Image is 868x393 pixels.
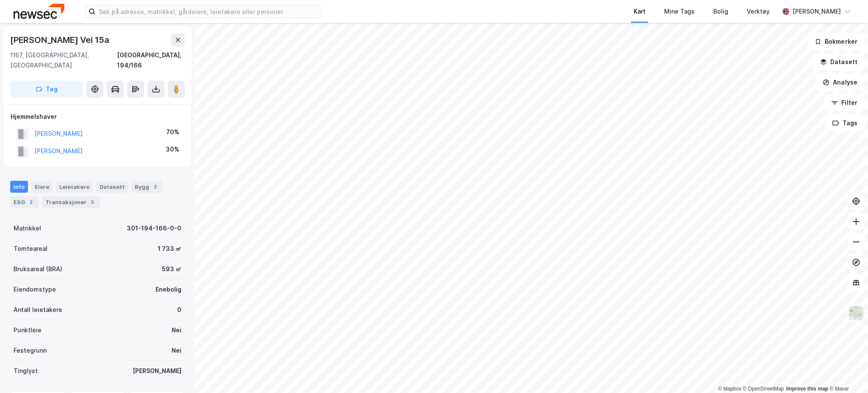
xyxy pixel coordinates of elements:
[634,6,645,17] div: Kart
[14,345,47,356] div: Festegrunn
[88,198,97,206] div: 5
[815,74,865,91] button: Analyse
[14,244,47,254] div: Tomteareal
[127,223,181,233] div: 301-194-166-0-0
[162,264,181,274] div: 593 ㎡
[826,352,868,393] div: Kontrollprogram for chat
[11,112,184,122] div: Hjemmelshaver
[177,305,181,315] div: 0
[747,6,770,17] div: Verktøy
[824,94,865,111] button: Filter
[42,196,100,208] div: Transaksjoner
[713,6,728,17] div: Bolig
[786,386,828,392] a: Improve this map
[743,386,784,392] a: OpenStreetMap
[158,244,181,254] div: 1 733 ㎡
[807,33,865,50] button: Bokmerker
[848,305,864,321] img: Z
[825,115,865,132] button: Tags
[10,81,83,98] button: Tag
[14,305,62,315] div: Antall leietakere
[14,264,62,274] div: Bruksareal (BRA)
[133,366,181,376] div: [PERSON_NAME]
[813,53,865,70] button: Datasett
[793,6,841,17] div: [PERSON_NAME]
[117,50,185,70] div: [GEOGRAPHIC_DATA], 194/166
[172,325,181,335] div: Nei
[14,284,56,295] div: Eiendomstype
[10,50,117,70] div: 1167, [GEOGRAPHIC_DATA], [GEOGRAPHIC_DATA]
[664,6,695,17] div: Mine Tags
[10,196,39,208] div: ESG
[131,181,163,193] div: Bygg
[826,352,868,393] iframe: Chat Widget
[151,182,159,191] div: 2
[14,366,38,376] div: Tinglyst
[156,284,181,295] div: Enebolig
[10,181,28,193] div: Info
[166,144,179,154] div: 30%
[172,345,181,356] div: Nei
[10,33,111,47] div: [PERSON_NAME] Vei 15a
[27,198,35,206] div: 2
[96,181,128,193] div: Datasett
[14,4,64,19] img: newsec-logo.f6e21ccffca1b3a03d2d.png
[166,127,179,137] div: 70%
[14,325,42,335] div: Punktleie
[31,181,53,193] div: Eiere
[95,5,322,18] input: Søk på adresse, matrikkel, gårdeiere, leietakere eller personer
[718,386,741,392] a: Mapbox
[56,181,93,193] div: Leietakere
[14,223,41,233] div: Matrikkel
